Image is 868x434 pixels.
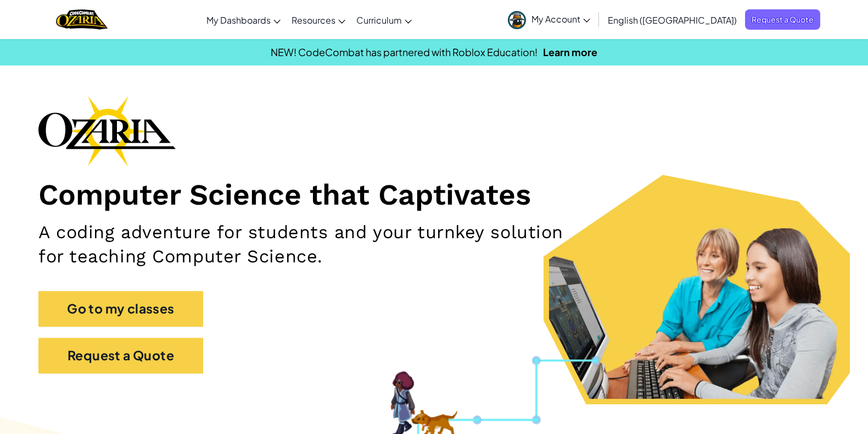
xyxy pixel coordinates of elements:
span: My Account [531,13,590,25]
span: NEW! CodeCombat has partnered with Roblox Education! [271,46,537,58]
a: Go to my classes [38,291,203,327]
a: Request a Quote [745,9,820,30]
span: Curriculum [356,14,402,26]
span: Resources [292,14,335,26]
a: My Dashboards [201,5,286,35]
span: My Dashboards [206,14,271,26]
img: avatar [508,11,526,29]
img: Home [56,8,107,31]
h2: A coding adventure for students and your turnkey solution for teaching Computer Science. [38,221,568,269]
a: Resources [286,5,351,35]
a: English ([GEOGRAPHIC_DATA]) [602,5,742,35]
span: English ([GEOGRAPHIC_DATA]) [608,14,737,26]
a: Learn more [543,46,597,58]
a: My Account [502,2,596,37]
h1: Computer Science that Captivates [38,177,830,213]
a: Request a Quote [38,338,203,373]
img: Ozaria branding logo [38,96,176,166]
a: Ozaria by CodeCombat logo [56,8,107,31]
a: Curriculum [351,5,417,35]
